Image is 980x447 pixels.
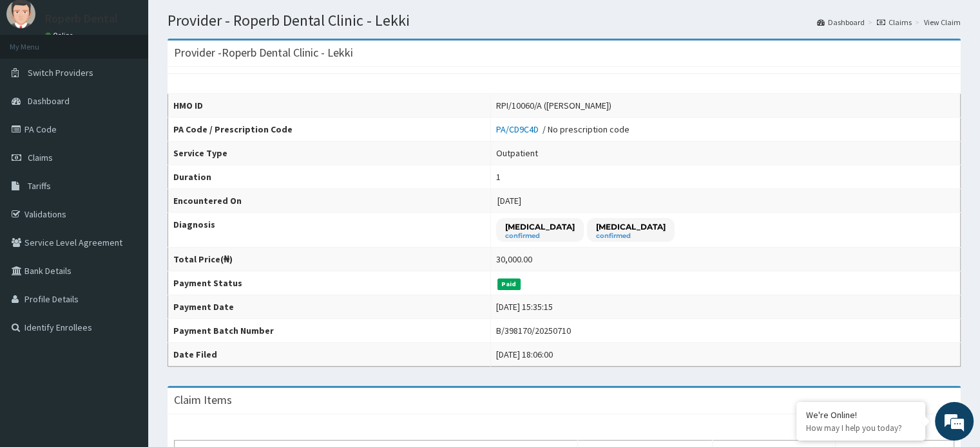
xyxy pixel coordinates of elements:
[168,165,491,189] th: Duration
[45,31,76,40] a: Online
[497,195,521,206] span: [DATE]
[67,72,216,89] div: Chat with us now
[6,305,245,350] textarea: Type your message and hit 'Enter'
[877,17,912,28] a: Claims
[168,118,491,141] th: PA Code / Prescription Code
[496,324,571,337] div: B/398170/20250710
[496,99,611,112] div: RPI/10060/A ([PERSON_NAME])
[596,221,666,232] p: [MEDICAL_DATA]
[496,123,543,135] a: PA/CD9C4D
[496,253,532,266] div: 30,000.00
[28,180,51,192] span: Tariffs
[168,319,491,343] th: Payment Batch Number
[24,64,52,96] img: d_794563401_company_1708531726252_794563401
[168,12,961,29] h1: Provider - Roperb Dental Clinic - Lekki
[168,94,491,118] th: HMO ID
[817,17,865,28] a: Dashboard
[924,17,961,28] a: View Claim
[496,348,553,361] div: [DATE] 18:06:00
[168,248,491,271] th: Total Price(₦)
[496,123,629,136] div: / No prescription code
[174,47,353,59] h3: Provider - Roperb Dental Clinic - Lekki
[496,147,538,160] div: Outpatient
[806,409,916,421] div: We're Online!
[28,67,93,78] span: Switch Providers
[168,295,491,319] th: Payment Date
[168,141,491,165] th: Service Type
[168,343,491,367] th: Date Filed
[28,152,53,163] span: Claims
[168,213,491,248] th: Diagnosis
[168,271,491,295] th: Payment Status
[75,139,178,269] span: We're online!
[505,221,575,232] p: [MEDICAL_DATA]
[496,170,501,183] div: 1
[596,233,666,239] small: confirmed
[168,189,491,213] th: Encountered On
[505,233,575,239] small: confirmed
[45,13,118,24] p: Roperb Dental
[806,423,916,433] p: How may I help you today?
[497,278,521,290] span: Paid
[28,95,70,107] span: Dashboard
[211,6,242,37] div: Minimize live chat window
[174,394,232,406] h3: Claim Items
[496,300,553,313] div: [DATE] 15:35:15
